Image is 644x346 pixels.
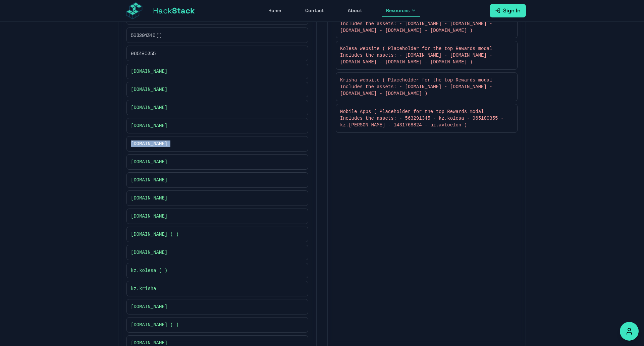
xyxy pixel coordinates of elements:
span: Avtoelon website ( Placeholder for the top Rewards modal Includes the assets: - [DOMAIN_NAME] - [... [340,14,506,34]
span: [DOMAIN_NAME] [131,195,167,201]
span: 563291345 ( ) [131,32,161,39]
span: [DOMAIN_NAME] [131,177,167,183]
button: Accessibility Options [620,322,639,341]
span: [DOMAIN_NAME] [131,68,167,75]
span: [DOMAIN_NAME] [131,249,167,256]
span: Kolesa website ( Placeholder for the top Rewards modal Includes the assets: - [DOMAIN_NAME] - [DO... [340,45,506,65]
span: [DOMAIN_NAME] [131,159,167,165]
span: [DOMAIN_NAME] ( ) [131,231,179,238]
span: [DOMAIN_NAME] [131,213,167,220]
span: Krisha website ( Placeholder for the top Rewards modal Includes the assets: - [DOMAIN_NAME] - [DO... [340,77,506,97]
span: Mobile Apps ( Placeholder for the top Rewards modal Includes the assets: - 563291345 - kz.kolesa ... [340,108,506,128]
span: [DOMAIN_NAME] [131,86,167,93]
span: Hack [153,5,195,16]
button: Resources [382,4,420,17]
span: Resources [386,7,410,14]
span: Stack [172,5,195,16]
a: Contact [301,4,328,17]
a: Home [264,4,285,17]
a: About [344,4,366,17]
span: 965180355 [131,50,156,57]
span: kz.krisha [131,285,156,292]
span: [DOMAIN_NAME] ( ) [131,322,179,328]
span: [DOMAIN_NAME] [131,104,167,111]
span: [DOMAIN_NAME] [131,140,167,147]
span: [DOMAIN_NAME] [131,303,167,310]
span: Sign In [503,7,521,15]
span: [DOMAIN_NAME] [131,122,167,129]
a: Sign In [490,4,526,17]
span: kz.kolesa ( ) [131,267,167,274]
